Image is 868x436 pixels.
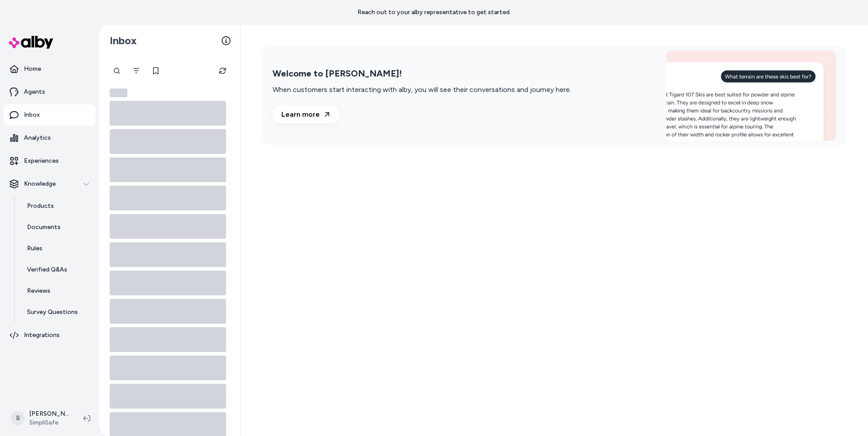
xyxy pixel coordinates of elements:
[27,202,54,210] p: Products
[214,62,231,80] button: Refresh
[27,308,78,317] p: Survey Questions
[18,238,96,259] a: Rules
[24,111,40,119] p: Inbox
[127,62,145,80] button: Filter
[18,259,96,280] a: Verified Q&As
[27,244,42,253] p: Rules
[4,58,96,80] a: Home
[273,84,571,95] p: When customers start interacting with alby, you will see their conversations and journey here.
[110,34,137,47] h2: Inbox
[24,65,41,73] p: Home
[666,50,836,141] img: Welcome to alby!
[11,411,25,425] span: B
[27,223,61,232] p: Documents
[4,150,96,172] a: Experiences
[18,217,96,238] a: Documents
[357,8,511,17] p: Reach out to your alby representative to get started.
[29,409,69,418] p: [PERSON_NAME]
[18,302,96,323] a: Survey Questions
[24,88,45,96] p: Agents
[24,134,51,142] p: Analytics
[273,68,571,79] h2: Welcome to [PERSON_NAME]!
[5,404,76,432] button: B[PERSON_NAME]SimpliSafe
[4,127,96,149] a: Analytics
[4,81,96,103] a: Agents
[27,265,67,274] p: Verified Q&As
[27,287,50,295] p: Reviews
[24,331,60,340] p: Integrations
[24,180,56,188] p: Knowledge
[4,173,96,195] button: Knowledge
[4,104,96,126] a: Inbox
[24,157,59,165] p: Experiences
[9,36,53,49] img: alby Logo
[29,418,69,427] span: SimpliSafe
[18,195,96,217] a: Products
[4,325,96,346] a: Integrations
[273,106,339,123] a: Learn more
[18,280,96,302] a: Reviews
